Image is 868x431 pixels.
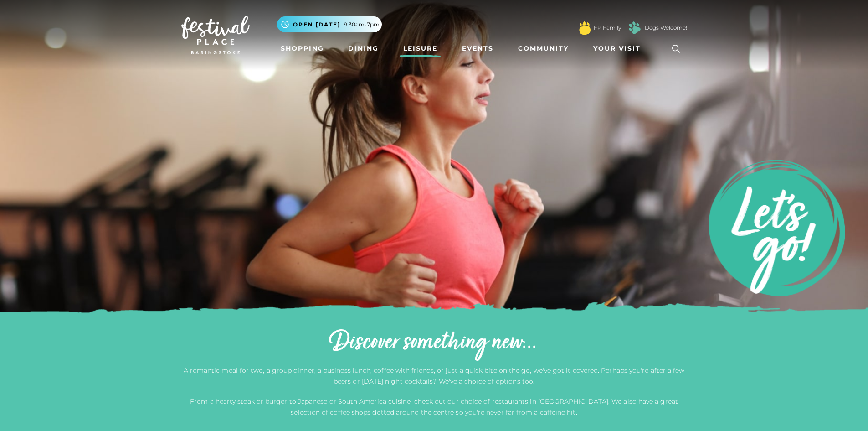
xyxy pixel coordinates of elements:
[594,24,621,32] a: FP Family
[277,40,328,57] a: Shopping
[277,16,382,32] button: Open [DATE] 9.30am-7pm
[181,16,250,54] img: Festival Place Logo
[344,21,380,29] span: 9.30am-7pm
[344,40,382,57] a: Dining
[181,365,687,387] p: A romantic meal for two, a group dinner, a business lunch, coffee with friends, or just a quick b...
[400,40,441,57] a: Leisure
[458,40,497,57] a: Events
[514,40,572,57] a: Community
[181,328,687,358] h2: Discover something new...
[181,396,687,418] p: From a hearty steak or burger to Japanese or South America cuisine, check out our choice of resta...
[293,21,340,29] span: Open [DATE]
[590,40,649,57] a: Your Visit
[645,24,687,32] a: Dogs Welcome!
[593,44,641,53] span: Your Visit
